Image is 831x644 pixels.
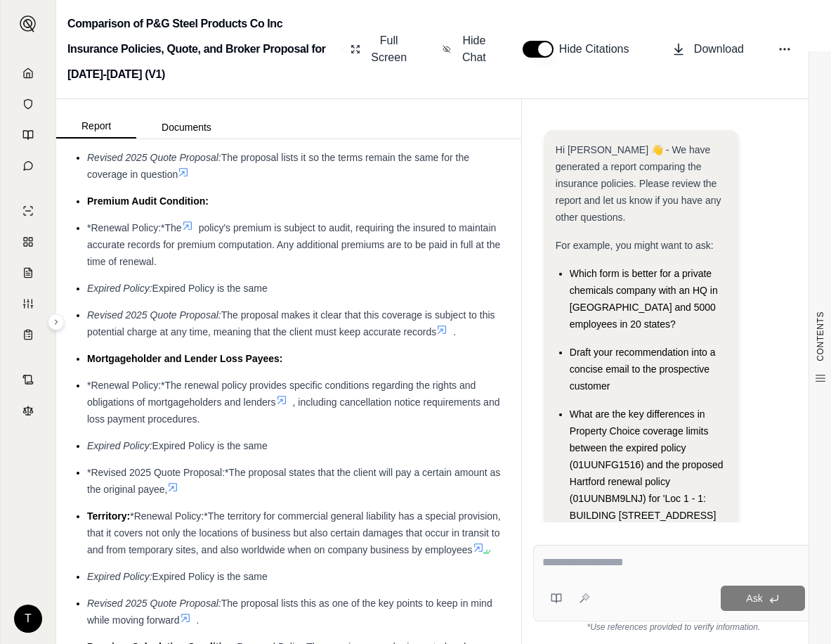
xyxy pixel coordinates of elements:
[48,314,65,330] button: Expand sidebar
[666,35,750,63] button: Download
[570,268,718,330] span: Which form is better for a private chemicals company with an HQ in [GEOGRAPHIC_DATA] and 5000 emp...
[437,27,495,72] button: Hide Chat
[721,586,805,611] button: Ask
[197,614,199,626] span: .
[20,15,37,32] img: Expand sidebar
[87,152,469,180] span: The proposal lists it so the terms remain the same for the coverage in question
[9,121,47,149] a: Prompt Library
[9,197,47,225] a: Single Policy
[87,152,221,163] span: Revised 2025 Quote Proposal:
[9,259,47,287] a: Claim Coverage
[87,283,152,294] span: Expired Policy:
[152,571,268,582] span: Expired Policy is the same
[87,353,283,364] span: Mortgageholder and Lender Loss Payees:
[152,440,268,451] span: Expired Policy is the same
[459,32,489,66] span: Hide Chat
[9,366,47,394] a: Contract Analysis
[570,408,724,538] span: What are the key differences in Property Choice coverage limits between the expired policy (01UUN...
[87,467,500,495] span: *Revised 2025 Quote Proposal:*The proposal states that the client will pay a certain amount as th...
[9,397,47,425] a: Legal Search Engine
[87,571,152,582] span: Expired Policy:
[345,27,414,72] button: Full Screen
[14,605,42,633] div: T
[746,593,762,604] span: Ask
[815,311,826,361] span: CONTENTS
[9,152,47,180] a: Chat
[87,397,499,425] span: , including cancellation notice requirements and loss payment procedures.
[87,309,495,337] span: The proposal makes it clear that this coverage is subject to this potential charge at any time, m...
[152,283,268,294] span: Expired Policy is the same
[556,240,714,251] span: For example, you might want to ask:
[453,326,456,337] span: .
[87,309,221,321] span: Revised 2025 Quote Proposal:
[9,321,47,349] a: Coverage Table
[9,59,47,87] a: Home
[87,195,209,207] span: Premium Audit Condition:
[87,222,500,267] span: policy's premium is subject to audit, requiring the insured to maintain accurate records for prem...
[369,32,409,66] span: Full Screen
[556,144,721,223] span: Hi [PERSON_NAME] 👋 - We have generated a report comparing the insurance policies. Please review t...
[87,510,501,555] span: *Renewal Policy:*The territory for commercial general liability has a special provision, that it ...
[56,115,136,139] button: Report
[570,347,716,392] span: Draft your recommendation into a concise email to the prospective customer
[14,10,42,38] button: Expand sidebar
[87,440,152,451] span: Expired Policy:
[694,41,744,58] span: Download
[87,598,492,626] span: The proposal lists this as one of the key points to keep in mind while moving forward
[9,90,47,118] a: Documents Vault
[9,228,47,256] a: Policy Comparisons
[533,622,814,633] div: *Use references provided to verify information.
[9,290,47,318] a: Custom Report
[87,222,182,233] span: *Renewal Policy:*The
[559,41,638,58] span: Hide Citations
[136,116,237,139] button: Documents
[87,380,476,408] span: *Renewal Policy:*The renewal policy provides specific conditions regarding the rights and obligat...
[87,510,130,522] span: Territory:
[87,598,221,609] span: Revised 2025 Quote Proposal:
[67,11,334,87] h2: Comparison of P&G Steel Products Co Inc Insurance Policies, Quote, and Broker Proposal for [DATE]...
